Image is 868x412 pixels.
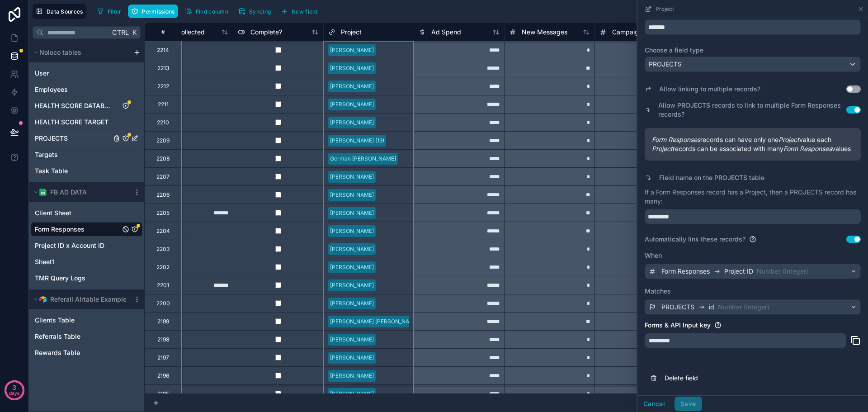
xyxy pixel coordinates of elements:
[278,5,321,18] button: New field
[778,136,799,143] em: Project
[250,28,282,37] span: Complete?
[128,5,178,18] button: Permissions
[330,263,374,271] div: [PERSON_NAME]
[156,137,170,144] div: 2209
[645,235,745,244] label: Automatically link these records?
[47,8,83,15] span: Data Sources
[649,60,682,69] span: PROJECTS
[659,173,764,182] label: Field name on the PROJECTS table
[645,299,861,315] button: PROJECTSidNumber (Integer)
[157,318,169,325] div: 2199
[645,251,662,260] span: When
[341,28,362,37] span: Project
[142,8,175,15] span: Permissions
[330,64,374,72] div: [PERSON_NAME]
[182,5,231,18] button: Find column
[330,173,374,181] div: [PERSON_NAME]
[645,57,861,72] button: PROJECTS
[330,227,374,235] div: [PERSON_NAME]
[235,5,274,18] button: Syncing
[157,119,169,126] div: 2210
[718,303,769,312] span: Number (Integer)
[330,372,374,380] div: [PERSON_NAME]
[330,137,384,145] div: [PERSON_NAME] (19)
[665,374,795,383] span: Delete field
[645,188,861,206] p: If a Form Responses record has a Project, then a PROJECTS record has many:
[645,264,861,279] button: Form ResponsesProject IDNumber (Integer)
[157,390,169,398] div: 2195
[783,145,832,152] em: Form Responses
[235,5,278,18] a: Syncing
[157,83,169,90] div: 2212
[157,282,169,289] div: 2201
[33,4,86,19] button: Data Sources
[330,191,374,199] div: [PERSON_NAME]
[156,209,170,217] div: 2205
[249,8,271,15] span: Syncing
[330,390,374,398] div: [PERSON_NAME]
[659,85,760,94] label: Allow linking to multiple records?
[724,267,753,276] span: Project ID
[156,155,170,162] div: 2208
[157,372,169,379] div: 2196
[156,173,170,180] div: 2207
[157,65,169,72] div: 2213
[157,354,169,361] div: 2197
[612,28,662,37] span: Campaign Count
[652,144,854,153] span: records can be associated with many values
[157,47,169,54] div: 2214
[156,300,170,307] div: 2200
[330,82,374,90] div: [PERSON_NAME]
[108,8,122,15] span: Filter
[156,227,170,235] div: 2204
[160,28,205,37] span: Cash Collected
[156,191,170,199] div: 2206
[658,101,846,119] label: Allow PROJECTS records to link to multiple Form Responses records?
[637,397,671,411] button: Cancel
[661,303,694,312] span: PROJECTS
[709,303,714,312] span: id
[330,209,374,217] div: [PERSON_NAME]
[330,317,419,326] div: [PERSON_NAME] [PERSON_NAME]
[111,27,130,38] span: Ctrl
[330,299,374,308] div: [PERSON_NAME]
[757,267,808,276] span: Number (Integer)
[645,287,671,296] span: Matches
[522,28,567,37] span: New Messages
[9,387,20,399] p: days
[330,336,374,344] div: [PERSON_NAME]
[661,267,710,276] span: Form Responses
[652,135,854,144] span: records can have only one value each
[128,5,181,18] a: Permissions
[158,101,169,108] div: 2211
[131,29,137,36] span: K
[645,368,861,388] button: Delete field
[330,118,374,127] div: [PERSON_NAME]
[156,264,170,271] div: 2202
[652,145,673,152] em: Project
[330,354,374,362] div: [PERSON_NAME]
[330,155,396,163] div: German [PERSON_NAME]
[157,336,169,343] div: 2198
[12,383,16,392] p: 3
[156,246,170,253] div: 2203
[431,28,461,37] span: Ad Spend
[292,8,317,15] span: New field
[196,8,228,15] span: Find column
[330,100,374,109] div: [PERSON_NAME]
[94,5,125,18] button: Filter
[330,46,374,54] div: [PERSON_NAME]
[645,46,861,55] label: Choose a field type
[152,28,174,35] div: #
[645,321,711,330] label: Forms & API Input key
[652,136,700,143] em: Form Responses
[330,281,374,289] div: [PERSON_NAME]
[330,245,374,253] div: [PERSON_NAME]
